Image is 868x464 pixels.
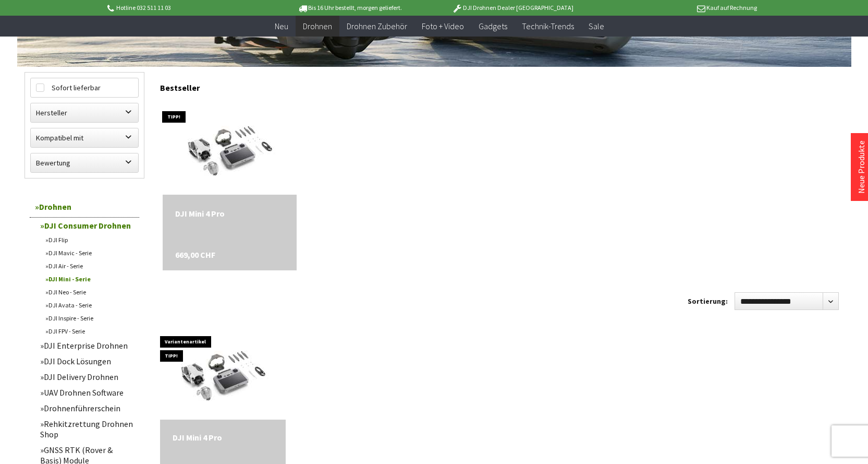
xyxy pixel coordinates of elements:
a: DJI FPV - Serie [40,325,139,338]
a: Neu [267,16,296,37]
a: Technik-Trends [515,16,581,37]
label: Hersteller [31,103,138,122]
span: Foto + Video [422,21,464,31]
a: DJI Mini - Serie [40,272,139,285]
a: DJI Air - Serie [40,259,139,272]
a: Gadgets [471,16,515,37]
a: Drohnen [30,196,139,218]
a: DJI Flip [40,233,139,246]
img: DJI Mini 4 Pro [164,326,282,420]
span: Technik-Trends [522,21,574,31]
a: DJI Mini 4 Pro 669,00 CHF [175,207,284,220]
span: Gadgets [479,21,507,31]
div: Bestseller [160,72,844,98]
label: Sortierung: [688,293,728,310]
a: DJI Consumer Drohnen [35,218,139,233]
a: Sale [581,16,612,37]
a: Neue Produkte [856,140,866,194]
label: Kompatibel mit [31,128,138,147]
a: DJI Mini 4 Pro 669,00 CHF [173,432,273,443]
a: Foto + Video [414,16,471,37]
span: Drohnen Zubehör [347,21,407,31]
a: UAV Drohnen Software [35,385,139,400]
span: Drohnen [303,21,332,31]
a: DJI Neo - Serie [40,285,139,299]
p: Hotline 032 511 11 03 [106,2,268,14]
div: DJI Mini 4 Pro [175,207,284,220]
a: Drohnenführerschein [35,400,139,416]
a: Rehkitzrettung Drohnen Shop [35,416,139,442]
label: Bewertung [31,153,138,172]
label: Sofort lieferbar [31,78,138,97]
a: DJI Avata - Serie [40,299,139,312]
a: DJI Dock Lösungen [35,353,139,369]
a: DJI Inspire - Serie [40,312,139,325]
a: Drohnen Zubehör [339,16,414,37]
div: DJI Mini 4 Pro [173,432,273,443]
span: Neu [275,21,288,31]
p: Kauf auf Rechnung [594,2,757,14]
span: Sale [589,21,604,31]
p: Bis 16 Uhr bestellt, morgen geliefert. [268,2,431,14]
a: DJI Enterprise Drohnen [35,338,139,353]
a: DJI Delivery Drohnen [35,369,139,385]
img: DJI Mini 4 Pro [171,101,288,195]
span: 669,00 CHF [175,248,215,261]
p: DJI Drohnen Dealer [GEOGRAPHIC_DATA] [431,2,594,14]
a: Drohnen [296,16,339,37]
a: DJI Mavic - Serie [40,246,139,259]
